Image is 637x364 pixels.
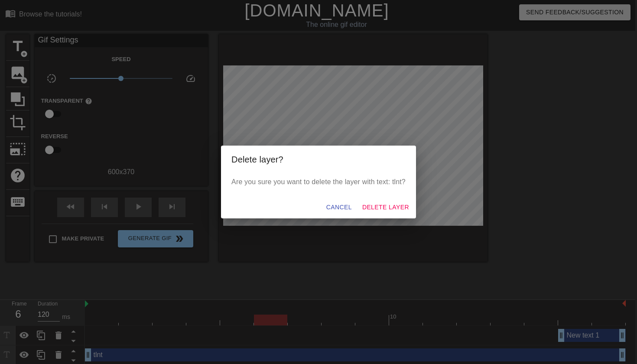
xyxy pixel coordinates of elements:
[231,177,406,187] p: Are you sure you want to delete the layer with text: tlnt?
[231,153,406,166] h2: Delete layer?
[326,202,352,213] span: Cancel
[323,199,355,215] button: Cancel
[359,199,413,215] button: Delete Layer
[362,202,409,213] span: Delete Layer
